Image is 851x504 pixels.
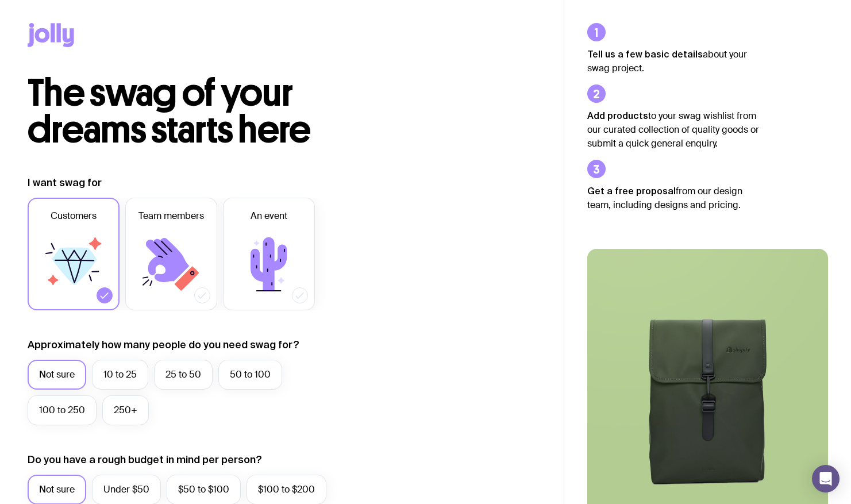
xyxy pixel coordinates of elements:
[51,209,97,223] span: Customers
[28,453,262,467] label: Do you have a rough budget in mind per person?
[28,360,86,390] label: Not sure
[812,465,840,493] div: Open Intercom Messenger
[28,395,97,425] label: 100 to 250
[102,395,149,425] label: 250+
[28,338,299,352] label: Approximately how many people do you need swag for?
[587,110,648,121] strong: Add products
[587,184,760,212] p: from our design team, including designs and pricing.
[587,47,760,75] p: about your swag project.
[138,209,204,223] span: Team members
[251,209,287,223] span: An event
[28,70,311,152] span: The swag of your dreams starts here
[587,109,760,151] p: to your swag wishlist from our curated collection of quality goods or submit a quick general enqu...
[28,176,102,190] label: I want swag for
[587,186,676,196] strong: Get a free proposal
[154,360,213,390] label: 25 to 50
[218,360,282,390] label: 50 to 100
[92,360,148,390] label: 10 to 25
[587,49,703,59] strong: Tell us a few basic details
